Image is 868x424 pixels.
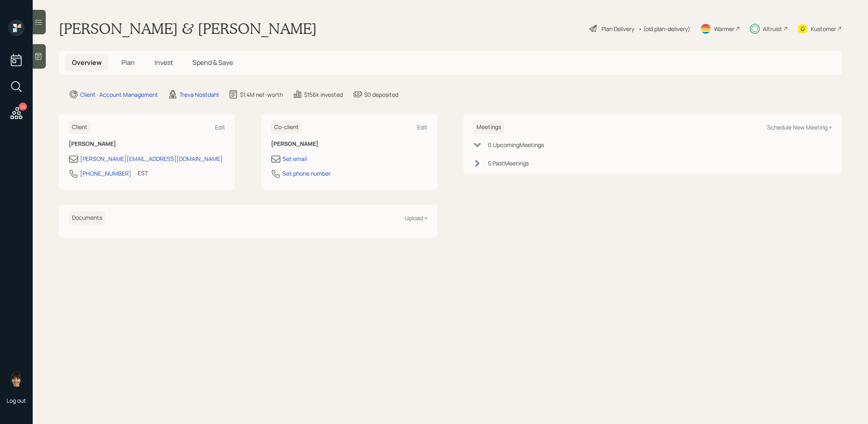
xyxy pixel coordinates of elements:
[215,123,225,131] div: Edit
[271,141,427,147] h6: [PERSON_NAME]
[488,159,529,167] div: 5 Past Meeting s
[473,121,504,134] h6: Meetings
[80,154,223,163] div: [PERSON_NAME][EMAIL_ADDRESS][DOMAIN_NAME]
[602,25,634,33] div: Plan Delivery
[69,141,225,147] h6: [PERSON_NAME]
[69,121,91,134] h6: Client
[714,25,734,33] div: Warmer
[767,123,832,131] div: Schedule New Meeting +
[638,25,690,33] div: • (old plan-delivery)
[121,58,135,67] span: Plan
[59,20,317,38] h1: [PERSON_NAME] & [PERSON_NAME]
[271,121,302,134] h6: Co-client
[811,25,836,33] div: Kustomer
[417,123,427,131] div: Edit
[19,103,27,111] div: 24
[8,370,25,387] img: treva-nostdahl-headshot.png
[240,90,283,99] div: $1.4M net-worth
[763,25,782,33] div: Altruist
[405,214,427,222] div: Upload +
[154,58,173,67] span: Invest
[179,90,219,99] div: Treva Nostdahl
[80,169,131,178] div: [PHONE_NUMBER]
[80,90,158,99] div: Client · Account Management
[138,169,148,177] div: EST
[282,154,307,163] div: Set email
[304,90,343,99] div: $156k invested
[488,141,544,149] div: 0 Upcoming Meeting s
[69,211,105,225] h6: Documents
[282,169,331,178] div: Set phone number
[7,397,26,404] div: Log out
[364,90,398,99] div: $0 deposited
[72,58,102,67] span: Overview
[192,58,233,67] span: Spend & Save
